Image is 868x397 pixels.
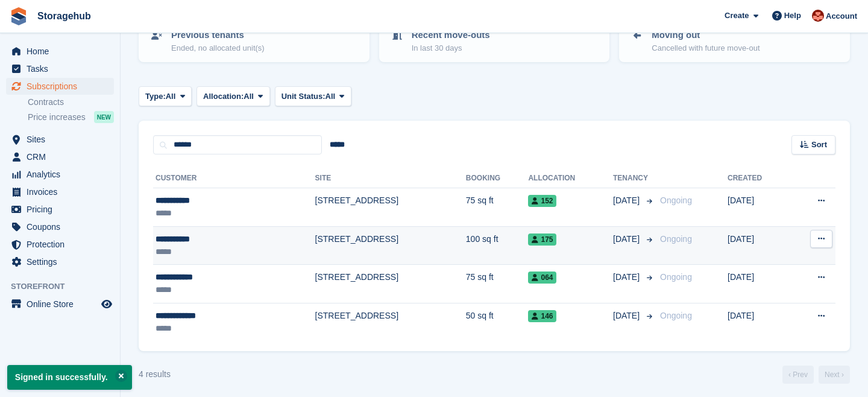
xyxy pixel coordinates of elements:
[728,169,790,188] th: Created
[203,91,244,103] span: Allocation:
[780,366,852,384] nav: Page
[826,10,857,22] span: Account
[6,148,114,165] a: menu
[660,195,692,205] span: Ongoing
[315,265,466,303] td: [STREET_ADDRESS]
[6,218,114,235] a: menu
[28,97,114,108] a: Contracts
[140,21,368,61] a: Previous tenants Ended, no allocated unit(s)
[275,86,351,106] button: Unit Status: All
[466,303,529,341] td: 50 sq ft
[281,91,325,103] span: Unit Status:
[613,169,655,188] th: Tenancy
[6,253,114,270] a: menu
[27,148,99,165] span: CRM
[166,91,176,103] span: All
[412,42,490,54] p: In last 30 days
[660,272,692,282] span: Ongoing
[7,365,132,390] p: Signed in successfully.
[197,86,270,106] button: Allocation: All
[27,183,99,200] span: Invoices
[94,111,114,123] div: NEW
[6,183,114,200] a: menu
[6,166,114,183] a: menu
[6,201,114,218] a: menu
[620,21,849,61] a: Moving out Cancelled with future move-out
[145,91,166,103] span: Type:
[728,226,790,265] td: [DATE]
[27,78,99,95] span: Subscriptions
[728,303,790,341] td: [DATE]
[6,236,114,253] a: menu
[728,188,790,227] td: [DATE]
[244,91,254,103] span: All
[528,310,556,322] span: 146
[613,271,642,284] span: [DATE]
[819,366,850,384] a: Next
[412,28,490,42] p: Recent move-outs
[613,233,642,246] span: [DATE]
[812,10,824,22] img: Nick
[6,43,114,60] a: menu
[725,10,749,22] span: Create
[139,86,192,106] button: Type: All
[27,43,99,60] span: Home
[27,253,99,270] span: Settings
[528,169,613,188] th: Allocation
[782,366,814,384] a: Previous
[139,368,171,381] div: 4 results
[380,21,609,61] a: Recent move-outs In last 30 days
[171,42,265,54] p: Ended, no allocated unit(s)
[315,188,466,227] td: [STREET_ADDRESS]
[171,28,265,42] p: Previous tenants
[660,311,692,320] span: Ongoing
[528,233,556,246] span: 175
[11,281,120,293] span: Storefront
[466,188,529,227] td: 75 sq ft
[6,296,114,313] a: menu
[28,110,114,124] a: Price increases NEW
[27,296,99,313] span: Online Store
[613,310,642,322] span: [DATE]
[466,265,529,303] td: 75 sq ft
[27,201,99,218] span: Pricing
[325,91,336,103] span: All
[27,166,99,183] span: Analytics
[652,28,759,42] p: Moving out
[6,131,114,148] a: menu
[33,6,96,26] a: Storagehub
[613,194,642,207] span: [DATE]
[660,234,692,244] span: Ongoing
[6,78,114,95] a: menu
[27,218,99,235] span: Coupons
[27,131,99,148] span: Sites
[466,226,529,265] td: 100 sq ft
[27,236,99,253] span: Protection
[466,169,529,188] th: Booking
[10,7,28,25] img: stora-icon-8386f47178a22dfd0bd8f6a31ec36ba5ce8667c1dd55bd0f319d3a0aa187defe.svg
[652,42,759,54] p: Cancelled with future move-out
[315,169,466,188] th: Site
[153,169,315,188] th: Customer
[728,265,790,303] td: [DATE]
[27,60,99,77] span: Tasks
[315,226,466,265] td: [STREET_ADDRESS]
[784,10,801,22] span: Help
[6,60,114,77] a: menu
[528,272,556,284] span: 064
[99,297,114,311] a: Preview store
[528,195,556,207] span: 152
[315,303,466,341] td: [STREET_ADDRESS]
[28,112,86,123] span: Price increases
[811,139,827,151] span: Sort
